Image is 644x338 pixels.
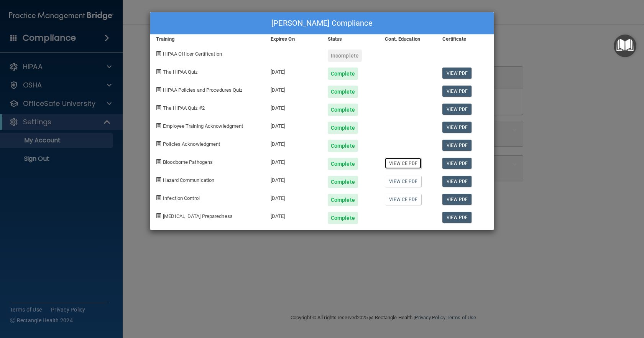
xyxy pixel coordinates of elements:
a: View PDF [442,176,472,187]
div: [DATE] [265,188,322,206]
div: [DATE] [265,170,322,188]
div: Complete [328,68,358,80]
span: [MEDICAL_DATA] Preparedness [163,213,233,219]
div: Status [322,35,379,44]
div: [DATE] [265,62,322,80]
span: Employee Training Acknowledgment [163,123,243,129]
a: View PDF [442,86,472,97]
div: [DATE] [265,98,322,116]
div: Complete [328,104,358,116]
a: View PDF [442,140,472,151]
a: View PDF [442,194,472,205]
span: Hazard Communication [163,177,214,183]
div: Incomplete [328,49,362,62]
a: View PDF [442,212,472,223]
span: The HIPAA Quiz #2 [163,105,205,111]
div: Expires On [265,35,322,44]
div: [DATE] [265,206,322,224]
a: View PDF [442,122,472,133]
div: Complete [328,140,358,152]
a: View PDF [442,104,472,115]
div: [DATE] [265,152,322,170]
div: [DATE] [265,116,322,134]
div: Cont. Education [379,35,436,44]
div: Complete [328,122,358,134]
div: [DATE] [265,80,322,98]
span: HIPAA Policies and Procedures Quiz [163,87,242,93]
div: Complete [328,212,358,224]
div: Complete [328,194,358,206]
a: View PDF [442,68,472,79]
div: Complete [328,86,358,98]
div: Complete [328,158,358,170]
span: HIPAA Officer Certification [163,51,222,57]
div: Complete [328,176,358,188]
a: View CE PDF [385,176,421,187]
span: Infection Control [163,195,200,201]
div: [DATE] [265,134,322,152]
button: Open Resource Center [614,35,636,57]
div: [PERSON_NAME] Compliance [150,12,494,35]
a: View CE PDF [385,194,421,205]
span: Policies Acknowledgment [163,141,220,147]
span: Bloodborne Pathogens [163,159,213,165]
div: Training [150,35,265,44]
a: View PDF [442,158,472,169]
span: The HIPAA Quiz [163,69,197,75]
div: Certificate [437,35,494,44]
a: View CE PDF [385,158,421,169]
